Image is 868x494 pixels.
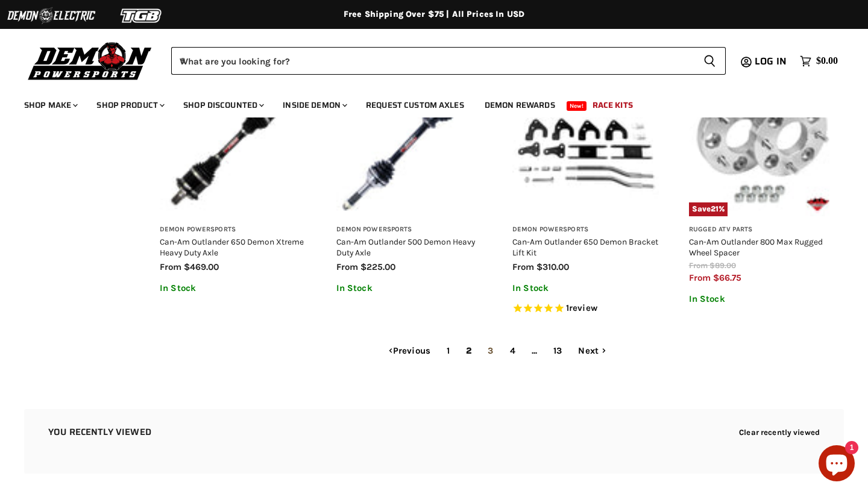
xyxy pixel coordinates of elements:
[336,225,483,234] h3: Demon Powersports
[713,272,741,283] span: $66.75
[749,56,794,67] a: Log in
[6,4,96,27] img: Demon Electric Logo 2
[382,340,437,361] a: Previous
[536,261,569,272] span: $310.00
[360,261,395,272] span: $225.00
[274,93,354,117] a: Inside Demon
[481,340,500,361] a: 3
[566,303,597,314] span: 1 reviews
[160,261,181,272] span: from
[583,93,642,117] a: Race Kits
[512,302,659,315] span: Rated 5.0 out of 5 stars 1 reviews
[711,204,719,213] span: 21
[512,225,659,234] h3: Demon Powersports
[689,202,728,216] span: Save %
[512,283,659,293] p: In Stock
[440,340,456,361] a: 1
[689,225,835,234] h3: Rugged ATV Parts
[171,47,694,75] input: When autocomplete results are available use up and down arrows to review and enter to select
[794,52,844,70] a: $0.00
[48,427,151,437] h2: You recently viewed
[512,237,658,257] a: Can-Am Outlander 650 Demon Bracket Lift Kit
[171,47,726,75] form: Product
[694,47,726,75] button: Search
[160,70,306,216] img: Can-Am Outlander 650 Demon Xtreme Heavy Duty Axle
[476,93,564,117] a: Demon Rewards
[174,93,271,117] a: Shop Discounted
[689,70,835,216] img: Can-Am Outlander 800 Max Rugged Wheel Spacer
[15,88,835,117] ul: Main menu
[547,340,568,361] a: 13
[739,428,820,437] button: Clear recently viewed
[525,340,544,361] span: ...
[160,283,306,293] p: In Stock
[336,237,475,257] a: Can-Am Outlander 500 Demon Heavy Duty Axle
[689,294,835,304] p: In Stock
[96,4,187,27] img: TGB Logo 2
[336,283,483,293] p: In Stock
[184,261,219,272] span: $469.00
[160,237,304,257] a: Can-Am Outlander 650 Demon Xtreme Heavy Duty Axle
[689,272,711,283] span: from
[755,54,787,69] span: Log in
[569,303,597,314] span: review
[15,93,85,117] a: Shop Make
[24,39,156,82] img: Demon Powersports
[689,261,708,270] span: from
[336,261,358,272] span: from
[512,70,659,216] img: Can-Am Outlander 650 Demon Bracket Lift Kit
[512,261,534,272] span: from
[503,340,522,361] a: 4
[571,340,613,361] a: Next
[816,55,838,67] span: $0.00
[689,70,835,216] a: Can-Am Outlander 800 Max Rugged Wheel SpacerSave21%
[709,261,736,270] span: $89.00
[815,445,858,484] inbox-online-store-chat: Shopify online store chat
[567,101,587,111] span: New!
[160,225,306,234] h3: Demon Powersports
[87,93,172,117] a: Shop Product
[336,70,483,216] img: Can-Am Outlander 500 Demon Heavy Duty Axle
[459,340,478,361] span: 2
[689,237,823,257] a: Can-Am Outlander 800 Max Rugged Wheel Spacer
[357,93,473,117] a: Request Custom Axles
